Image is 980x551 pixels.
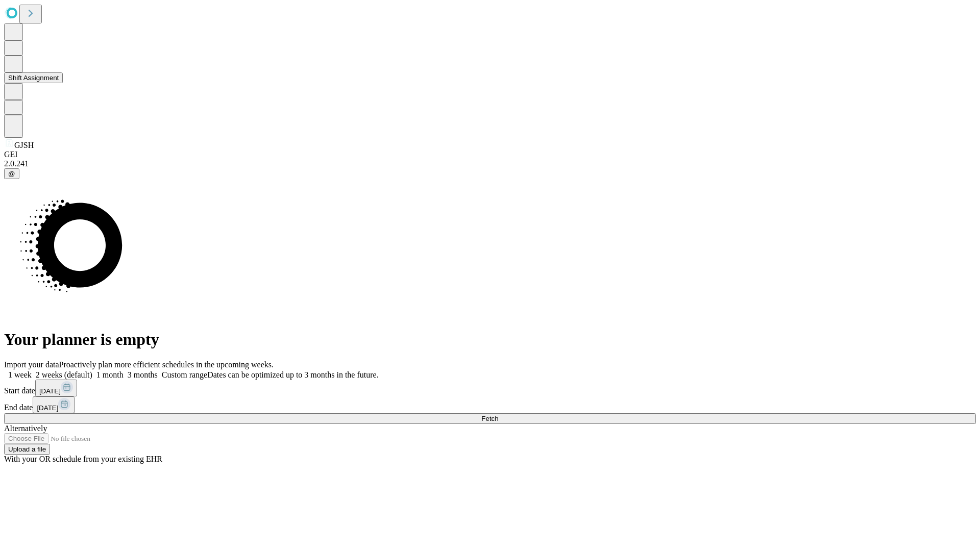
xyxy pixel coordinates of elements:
[4,72,63,83] button: Shift Assignment
[4,444,50,455] button: Upload a file
[4,159,976,168] div: 2.0.241
[4,150,976,159] div: GEI
[4,380,976,396] div: Start date
[39,387,61,395] span: [DATE]
[33,396,75,413] button: [DATE]
[35,380,77,396] button: [DATE]
[207,370,378,379] span: Dates can be optimized up to 3 months in the future.
[4,413,976,424] button: Fetch
[14,141,34,149] span: GJSH
[8,170,15,178] span: @
[128,370,158,379] span: 3 months
[4,424,47,433] span: Alternatively
[4,168,19,179] button: @
[4,455,162,463] span: With your OR schedule from your existing EHR
[4,330,976,349] h1: Your planner is empty
[59,360,274,369] span: Proactively plan more efficient schedules in the upcoming weeks.
[4,396,976,413] div: End date
[8,370,32,379] span: 1 week
[96,370,124,379] span: 1 month
[4,360,59,369] span: Import your data
[36,370,92,379] span: 2 weeks (default)
[162,370,207,379] span: Custom range
[37,404,58,412] span: [DATE]
[481,415,498,422] span: Fetch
